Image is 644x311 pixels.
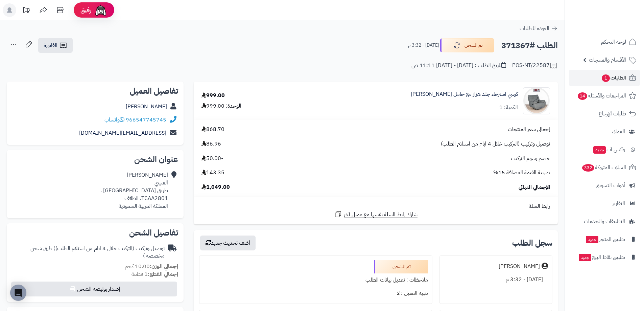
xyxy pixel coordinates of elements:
[508,126,550,133] span: إجمالي سعر المنتجات
[104,116,124,124] a: واتساب
[512,62,558,70] div: POS-NT/22587
[578,252,625,262] span: تطبيق نقاط البيع
[18,3,35,19] a: تحديثات المنصة
[499,263,540,270] div: [PERSON_NAME]
[569,249,640,265] a: تطبيق نقاط البيعجديد
[523,87,550,114] img: 1747318686-1-90x90.jpg
[334,210,418,219] a: شارك رابط السلة نفسها مع عميل آخر
[569,106,640,122] a: طلبات الإرجاع
[12,229,178,237] h2: تفاصيل الشحن
[569,34,640,50] a: لوحة التحكم
[201,92,225,99] div: 999.00
[569,141,640,158] a: وآتس آبجديد
[569,70,640,86] a: الطلبات1
[585,235,625,244] span: تطبيق المتجر
[201,155,223,162] span: -50.00
[344,211,418,219] span: شارك رابط السلة نفسها مع عميل آخر
[582,164,595,172] span: 332
[602,74,610,82] span: 1
[44,41,57,49] span: الفاتورة
[577,91,626,101] span: المراجعات والأسئلة
[511,155,550,162] span: خصم رسوم التركيب
[441,140,550,148] span: توصيل وتركيب (التركيب خلال 4 ايام من استلام الطلب)
[12,155,178,163] h2: عنوان الشحن
[519,183,550,191] span: الإجمالي النهائي
[578,92,588,100] span: 14
[586,236,598,243] span: جديد
[132,270,178,278] small: 1 قطعة
[204,273,428,287] div: ملاحظات : تعديل بيانات الطلب
[569,159,640,176] a: السلات المتروكة332
[204,287,428,300] div: تنبيه العميل : لا
[569,124,640,140] a: العملاء
[126,116,166,124] a: 966547745745
[11,282,177,296] button: إصدار بوليصة الشحن
[94,3,108,17] img: ai-face.png
[569,195,640,212] a: التقارير
[374,260,428,273] div: تم الشحن
[589,55,626,65] span: الأقسام والمنتجات
[569,231,640,247] a: تطبيق المتجرجديد
[79,129,166,137] a: [EMAIL_ADDRESS][DOMAIN_NAME]
[601,37,626,47] span: لوحة التحكم
[612,199,625,208] span: التقارير
[411,62,506,69] div: تاريخ الطلب : [DATE] - [DATE] 11:11 ص
[411,90,518,98] a: كرسي استرخاء جلد هزاز مع حامل [PERSON_NAME]
[512,239,552,247] h3: سجل الطلب
[593,146,606,154] span: جديد
[150,262,178,270] strong: إجمالي الوزن:
[126,103,167,111] a: [PERSON_NAME]
[200,236,256,250] button: أضف تحديث جديد
[612,127,625,136] span: العملاء
[599,109,626,118] span: طلبات الإرجاع
[579,254,591,261] span: جديد
[596,181,625,190] span: أدوات التسويق
[501,39,558,52] h2: الطلب #371367
[10,285,26,301] div: Open Intercom Messenger
[520,24,558,32] a: العودة للطلبات
[201,183,230,191] span: 1,049.00
[12,245,165,260] div: توصيل وتركيب (التركيب خلال 4 ايام من استلام الطلب)
[569,213,640,229] a: التطبيقات والخدمات
[569,177,640,194] a: أدوات التسويق
[581,163,626,172] span: السلات المتروكة
[125,262,178,270] small: 10.00 كجم
[196,202,555,210] div: رابط السلة
[493,169,550,177] span: ضريبة القيمة المضافة 15%
[584,217,625,226] span: التطبيقات والخدمات
[440,38,494,52] button: تم الشحن
[12,87,178,95] h2: تفاصيل العميل
[444,273,548,286] div: [DATE] - 3:32 م
[38,38,73,53] a: الفاتورة
[201,126,224,133] span: 868.70
[601,73,626,83] span: الطلبات
[598,16,638,30] img: logo-2.png
[520,24,549,32] span: العودة للطلبات
[593,145,625,154] span: وآتس آب
[80,6,91,14] span: رفيق
[30,244,165,260] span: ( طرق شحن مخصصة )
[201,169,224,177] span: 143.35
[100,171,168,210] div: [PERSON_NAME] العتيبي طريق [GEOGRAPHIC_DATA] ، TCAA2801، الطائف المملكة العربية السعودية
[408,42,439,49] small: [DATE] - 3:32 م
[201,102,241,110] div: الوحدة: 999.00
[569,88,640,104] a: المراجعات والأسئلة14
[201,140,221,148] span: 86.96
[499,104,518,111] div: الكمية: 1
[148,270,178,278] strong: إجمالي القطع:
